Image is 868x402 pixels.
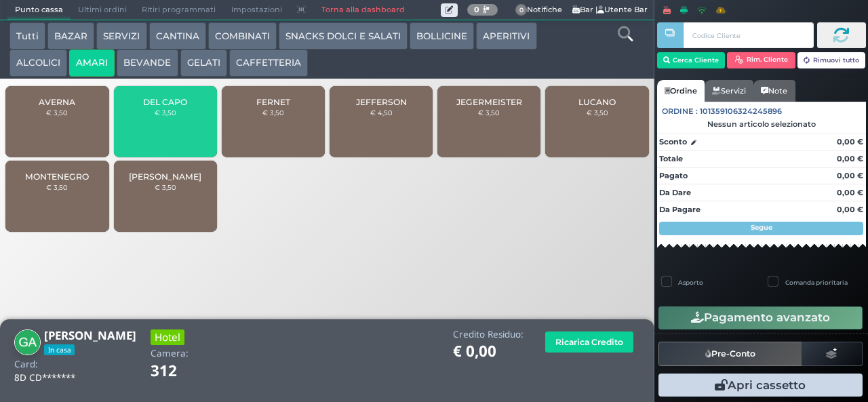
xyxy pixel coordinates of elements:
button: COMBINATI [208,22,277,49]
strong: Da Pagare [659,205,701,214]
button: Rimuovi tutto [797,52,866,68]
span: FERNET [256,97,290,107]
strong: Segue [751,223,772,232]
a: Servizi [705,80,753,102]
img: Giuseppe Amato [14,329,41,356]
strong: 0,00 € [837,188,863,197]
button: Tutti [9,22,45,49]
button: APERITIVI [476,22,536,49]
small: € 3,50 [155,108,176,117]
b: [PERSON_NAME] [44,327,136,343]
span: Impostazioni [224,1,290,20]
span: AVERNA [39,97,75,107]
label: Comanda prioritaria [785,278,848,287]
span: Ultimi ordini [71,1,134,20]
strong: 0,00 € [837,137,863,146]
strong: 0,00 € [837,154,863,163]
strong: Sconto [659,136,687,148]
small: € 3,50 [46,108,68,117]
small: € 3,50 [262,108,284,117]
button: Apri cassetto [658,374,863,397]
strong: Totale [659,154,683,163]
h1: € 0,00 [453,343,524,360]
button: Rim. Cliente [727,52,795,68]
strong: 0,00 € [837,171,863,180]
small: € 3,50 [587,108,608,117]
button: BEVANDE [117,49,178,77]
button: SERVIZI [96,22,146,49]
h3: Hotel [151,329,184,345]
button: CANTINA [149,22,206,49]
span: Ritiri programmati [134,1,223,20]
span: JEGERMEISTER [456,97,522,107]
button: BAZAR [47,22,94,49]
button: Pre-Conto [658,342,802,366]
label: Asporto [678,278,703,287]
small: € 3,50 [46,183,68,191]
span: Punto cassa [7,1,71,20]
b: 0 [474,5,479,14]
button: Pagamento avanzato [658,306,863,329]
button: CAFFETTERIA [229,49,308,77]
span: JEFFERSON [356,97,407,107]
h4: Card: [14,359,38,369]
span: MONTENEGRO [25,172,89,182]
span: LUCANO [578,97,616,107]
strong: Da Dare [659,188,691,197]
span: 101359106324245896 [700,106,782,117]
div: Nessun articolo selezionato [657,119,866,129]
strong: 0,00 € [837,205,863,214]
small: € 3,50 [478,108,500,117]
h4: Credito Residuo: [453,329,524,340]
a: Torna alla dashboard [313,1,412,20]
button: Ricarica Credito [545,331,633,353]
input: Codice Cliente [684,22,813,48]
button: BOLLICINE [410,22,474,49]
button: Cerca Cliente [657,52,726,68]
button: GELATI [180,49,227,77]
small: € 4,50 [370,108,393,117]
span: In casa [44,344,75,355]
button: ALCOLICI [9,49,67,77]
a: Ordine [657,80,705,102]
strong: Pagato [659,171,688,180]
span: [PERSON_NAME] [129,172,201,182]
small: € 3,50 [155,183,176,191]
span: 0 [515,4,528,16]
a: Note [753,80,795,102]
h1: 312 [151,363,215,380]
button: AMARI [69,49,115,77]
span: DEL CAPO [143,97,187,107]
button: SNACKS DOLCI E SALATI [279,22,408,49]
span: Ordine : [662,106,698,117]
h4: Camera: [151,348,189,359]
